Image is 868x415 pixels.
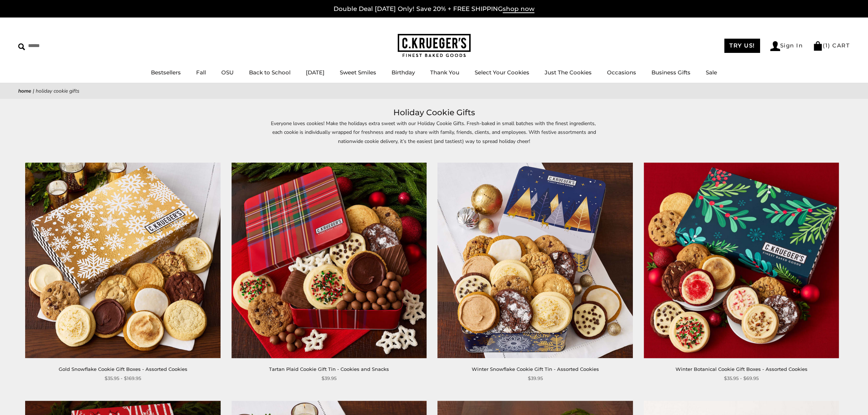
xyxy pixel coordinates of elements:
a: Sale [706,69,717,76]
img: Winter Botanical Cookie Gift Boxes - Assorted Cookies [644,163,839,358]
a: Fall [196,69,206,76]
img: Bag [813,41,823,51]
img: Winter Snowflake Cookie Gift Tin - Assorted Cookies [437,163,632,358]
a: Select Your Cookies [475,69,529,76]
img: C.KRUEGER'S [398,34,471,58]
a: OSU [221,69,234,76]
a: TRY US! [724,39,760,53]
h1: Holiday Cookie Gifts [29,106,839,119]
a: Birthday [392,69,415,76]
a: Winter Snowflake Cookie Gift Tin - Assorted Cookies [472,366,599,372]
a: Tartan Plaid Cookie Gift Tin - Cookies and Snacks [269,366,389,372]
img: Tartan Plaid Cookie Gift Tin - Cookies and Snacks [231,163,427,358]
a: Home [18,88,31,94]
input: Search [18,40,105,51]
a: [DATE] [306,69,324,76]
a: Gold Snowflake Cookie Gift Boxes - Assorted Cookies [59,366,187,372]
a: Sign In [770,41,803,51]
a: Double Deal [DATE] Only! Save 20% + FREE SHIPPINGshop now [334,5,534,13]
span: $39.95 [528,375,543,382]
a: Just The Cookies [545,69,592,76]
img: Account [770,41,780,51]
a: (1) CART [813,42,850,49]
p: Everyone loves cookies! Make the holidays extra sweet with our Holiday Cookie Gifts. Fresh-baked ... [266,119,602,155]
span: | [33,88,34,94]
span: shop now [503,5,534,13]
a: Winter Snowflake Cookie Gift Tin - Assorted Cookies [438,163,633,358]
span: $39.95 [322,375,336,382]
img: Gold Snowflake Cookie Gift Boxes - Assorted Cookies [26,163,221,358]
span: 1 [825,42,828,49]
a: Business Gifts [651,69,690,76]
a: Thank You [430,69,459,76]
img: Search [18,43,25,50]
span: $35.95 - $169.95 [105,375,141,382]
span: $35.95 - $69.95 [724,375,759,382]
a: Sweet Smiles [340,69,376,76]
a: Bestsellers [151,69,181,76]
a: Winter Botanical Cookie Gift Boxes - Assorted Cookies [676,366,807,372]
a: Back to School [249,69,291,76]
nav: breadcrumbs [18,87,850,95]
a: Occasions [607,69,636,76]
span: Holiday Cookie Gifts [36,88,79,94]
